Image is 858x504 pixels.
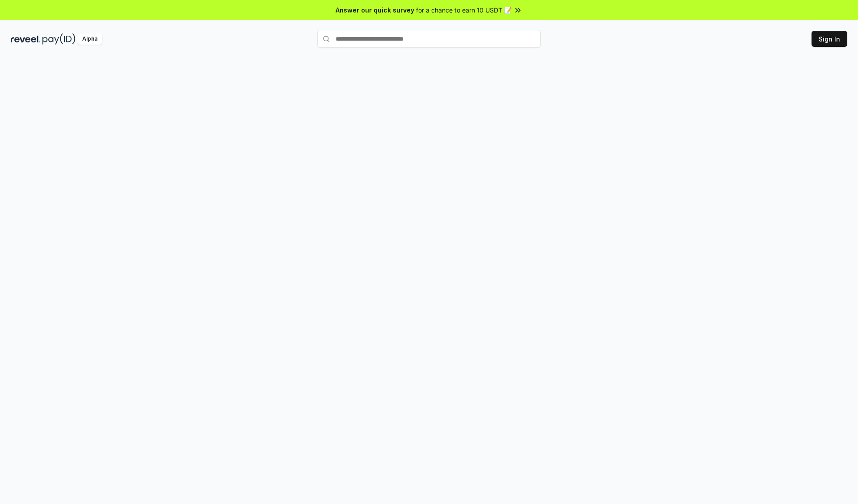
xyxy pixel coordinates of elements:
span: for a chance to earn 10 USDT 📝 [416,5,512,15]
div: Alpha [77,33,102,45]
img: pay_id [42,33,76,45]
img: reveel_dark [11,33,41,45]
button: Sign In [812,31,847,47]
span: Answer our quick survey [336,5,414,15]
